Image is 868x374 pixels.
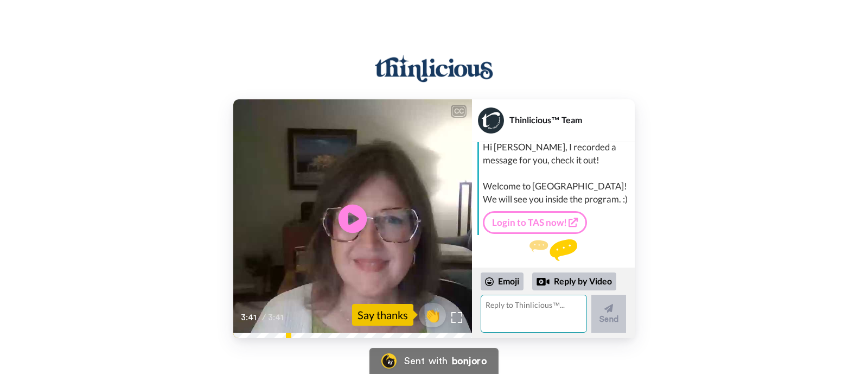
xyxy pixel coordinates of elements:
a: Login to TAS now! [483,211,587,234]
div: CC [452,106,465,117]
button: Send [591,295,626,333]
img: Full screen [451,312,462,323]
span: 3:41 [241,311,260,324]
img: message.svg [529,239,577,261]
button: 👏 [419,303,446,327]
div: Reply by Video [537,275,550,288]
div: bonjoro [452,356,487,366]
div: Sent with [404,356,448,366]
img: Thinlicious® Team logo [374,54,494,83]
span: 3:41 [268,311,287,324]
div: Hi [PERSON_NAME], I recorded a message for you, check it out! Welcome to [GEOGRAPHIC_DATA]! We wi... [483,141,632,206]
div: Thinlicious™ Team [509,115,634,125]
span: 👏 [419,306,446,324]
div: Send Thinlicious™ a reply. [472,239,635,279]
img: Bonjoro Logo [381,353,397,369]
div: Emoji [481,272,524,290]
span: / [262,311,266,324]
div: Reply by Video [532,272,616,291]
img: Profile Image [478,107,504,134]
a: Bonjoro LogoSent withbonjoro [369,348,499,374]
div: Say thanks [352,304,413,326]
